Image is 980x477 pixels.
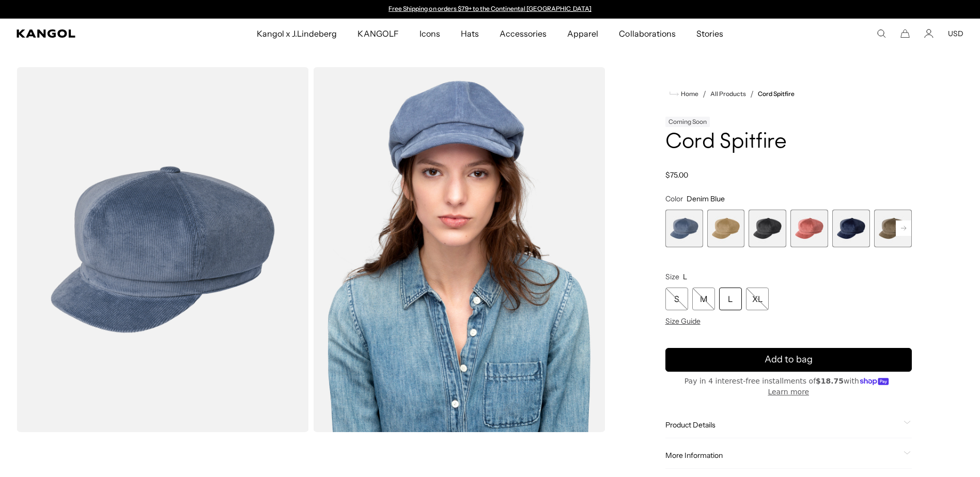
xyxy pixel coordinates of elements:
span: Hats [461,19,479,49]
span: Kangol x J.Lindeberg [257,19,337,49]
li: / [698,88,706,100]
label: Blush [790,210,828,247]
span: Accessories [500,19,547,49]
button: Cart [900,29,910,38]
span: Collaborations [619,19,675,49]
span: Stories [696,19,723,49]
span: Color [665,194,683,203]
img: color-denim-blue [17,67,309,432]
span: Icons [419,19,440,49]
label: Nickel [874,210,912,247]
button: Add to bag [665,348,912,372]
div: L [719,288,742,310]
product-gallery: Gallery Viewer [17,67,605,432]
a: Collaborations [609,19,686,49]
label: Navy [832,210,870,247]
div: 5 of 9 [832,210,870,247]
a: Icons [409,19,450,49]
label: Black [749,210,786,247]
a: All Products [710,90,746,98]
span: L [683,272,687,281]
div: Coming Soon [665,117,710,127]
button: USD [948,29,963,38]
a: Free Shipping on orders $79+ to the Continental [GEOGRAPHIC_DATA] [388,5,592,12]
summary: Search here [877,29,886,38]
a: Account [924,29,934,38]
a: Accessories [489,19,557,49]
span: Home [679,90,698,98]
div: 3 of 9 [749,210,786,247]
a: Apparel [557,19,609,49]
div: 4 of 9 [790,210,828,247]
div: Announcement [384,5,597,13]
span: Add to bag [765,353,813,367]
span: Denim Blue [687,194,725,203]
a: Cord Spitfire [758,90,795,98]
div: S [665,288,688,310]
a: Hats [450,19,489,49]
img: denim-blue [313,67,605,432]
span: Apparel [567,19,598,49]
div: 1 of 2 [384,5,597,13]
span: More Information [665,451,899,460]
div: XL [746,288,769,310]
div: 1 of 9 [665,210,703,247]
a: Stories [686,19,734,49]
a: Kangol [17,29,170,38]
a: KANGOLF [347,19,409,49]
div: 6 of 9 [874,210,912,247]
h1: Cord Spitfire [665,131,912,154]
div: 2 of 9 [707,210,745,247]
span: Size [665,272,679,281]
span: KANGOLF [357,19,398,49]
div: M [692,288,715,310]
li: / [746,88,754,100]
a: Home [670,89,698,99]
slideshow-component: Announcement bar [384,5,597,13]
span: $75.00 [665,170,688,180]
label: Beige [707,210,745,247]
label: Denim Blue [665,210,703,247]
nav: breadcrumbs [665,88,912,100]
span: Product Details [665,420,899,430]
a: Kangol x J.Lindeberg [246,19,348,49]
span: Size Guide [665,316,701,326]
